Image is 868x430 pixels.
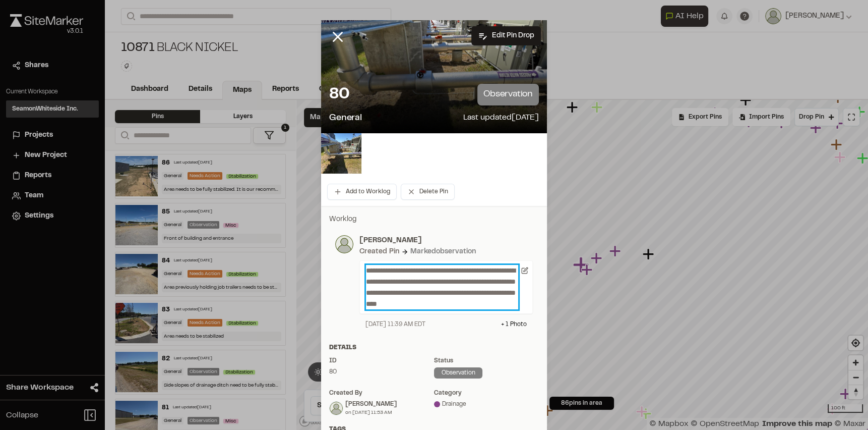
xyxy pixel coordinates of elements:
[329,367,434,377] div: 80
[345,409,397,416] div: on [DATE] 11:53 AM
[335,235,353,253] img: photo
[329,356,434,365] div: ID
[434,356,539,365] div: Status
[359,235,533,246] p: [PERSON_NAME]
[359,246,399,257] div: Created Pin
[434,389,539,398] div: category
[434,367,482,379] div: observation
[401,184,455,200] button: Delete Pin
[329,214,539,225] p: Worklog
[327,184,397,200] button: Add to Worklog
[434,400,539,409] div: Drainage
[365,320,425,329] div: [DATE] 11:39 AM EDT
[477,84,539,105] p: observation
[321,133,361,174] img: file
[330,402,343,415] img: Jake Shelley
[345,400,397,409] div: [PERSON_NAME]
[329,343,539,352] div: Details
[501,320,527,329] div: + 1 Photo
[329,85,349,105] p: 80
[410,246,476,257] div: Marked observation
[463,112,539,125] p: Last updated [DATE]
[329,112,362,125] p: General
[329,389,434,398] div: Created by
